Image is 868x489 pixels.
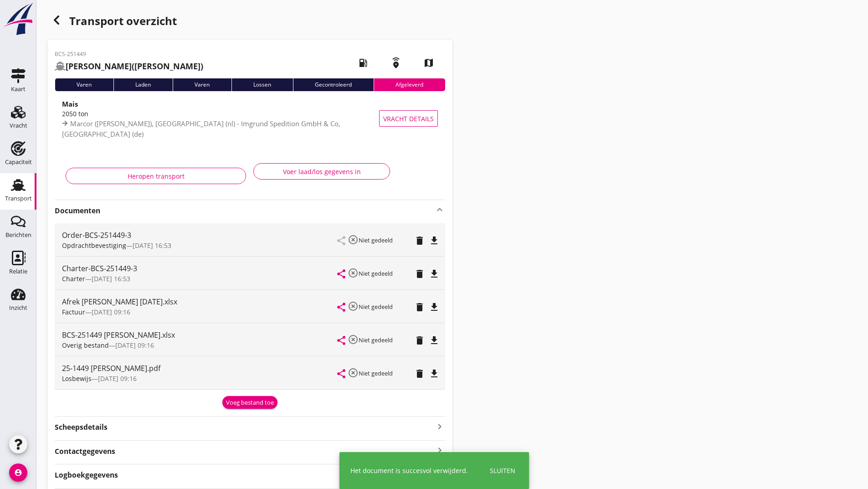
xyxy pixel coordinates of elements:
[62,363,338,374] div: 25-1449 [PERSON_NAME].pdf
[336,368,347,379] i: share
[9,463,27,482] i: account_circle
[133,241,171,250] span: [DATE] 16:53
[62,263,338,274] div: Charter-BCS-251449-3
[173,78,231,91] div: Varen
[92,274,130,283] span: [DATE] 16:53
[98,374,137,383] span: [DATE] 09:16
[62,274,338,283] div: —
[55,60,203,72] h2: ([PERSON_NAME])
[414,302,425,313] i: delete
[55,50,203,58] p: BCS-251449
[115,341,154,350] span: [DATE] 09:16
[55,470,118,480] strong: Logboekgegevens
[359,303,393,311] small: Niet gedeeld
[9,305,27,311] div: Inzicht
[429,302,440,313] i: file_download
[293,78,374,91] div: Gecontroleerd
[5,232,31,238] div: Berichten
[383,50,409,76] i: emergency_share
[62,307,338,317] div: —
[434,420,445,432] i: keyboard_arrow_right
[62,374,338,383] div: —
[429,235,440,246] i: file_download
[66,168,246,184] button: Heropen transport
[92,308,130,316] span: [DATE] 09:16
[414,268,425,279] i: delete
[5,196,32,201] div: Transport
[62,241,338,250] div: —
[10,123,27,129] div: Vracht
[348,367,359,378] i: highlight_off
[5,159,32,165] div: Capaciteit
[348,301,359,312] i: highlight_off
[434,204,445,215] i: keyboard_arrow_up
[359,236,393,244] small: Niet gedeeld
[383,114,434,124] span: Vracht details
[487,463,518,478] button: Sluiten
[55,78,113,91] div: Varen
[62,374,92,383] span: Losbewijs
[350,50,376,76] i: local_gas_station
[226,398,274,407] div: Voeg bestand toe
[414,368,425,379] i: delete
[336,302,347,313] i: share
[336,335,347,346] i: share
[62,119,340,139] span: Marcor ([PERSON_NAME]), [GEOGRAPHIC_DATA] (nl) - Imgrund Spedition GmbH & Co, [GEOGRAPHIC_DATA] (de)
[62,340,338,350] div: —
[359,336,393,344] small: Niet gedeeld
[11,86,26,92] div: Kaart
[62,341,109,350] span: Overig bestand
[414,235,425,246] i: delete
[73,171,238,181] div: Heropen transport
[62,308,85,316] span: Factuur
[416,50,442,76] i: map
[62,230,338,241] div: Order-BCS-251449-3
[62,109,385,118] div: 2050 ton
[348,234,359,245] i: highlight_off
[359,369,393,377] small: Niet gedeeld
[336,268,347,279] i: share
[231,78,293,91] div: Lossen
[348,268,359,278] i: highlight_off
[66,61,132,72] strong: [PERSON_NAME]
[434,444,445,457] i: keyboard_arrow_right
[253,163,390,180] button: Voer laad/los gegevens in
[429,268,440,279] i: file_download
[62,329,338,340] div: BCS-251449 [PERSON_NAME].xlsx
[350,466,468,475] div: Het document is succesvol verwijderd.
[222,396,277,409] button: Voeg bestand toe
[55,98,445,139] a: Mais2050 tonMarcor ([PERSON_NAME]), [GEOGRAPHIC_DATA] (nl) - Imgrund Spedition GmbH & Co, [GEOGRA...
[2,2,35,36] img: logo-small.a267ee39.svg
[62,241,126,250] span: Opdrachtbevestiging
[359,269,393,278] small: Niet gedeeld
[9,268,27,274] div: Relatie
[47,11,452,33] div: Transport overzicht
[55,206,434,216] strong: Documenten
[374,78,445,91] div: Afgeleverd
[62,274,85,283] span: Charter
[490,466,515,475] div: Sluiten
[261,167,382,176] div: Voer laad/los gegevens in
[55,446,115,457] strong: Contactgegevens
[429,335,440,346] i: file_download
[348,334,359,345] i: highlight_off
[414,335,425,346] i: delete
[379,110,438,127] button: Vracht details
[113,78,173,91] div: Laden
[429,368,440,379] i: file_download
[62,99,78,108] strong: Mais
[55,422,108,432] strong: Scheepsdetails
[62,296,338,307] div: Afrek [PERSON_NAME] [DATE].xlsx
